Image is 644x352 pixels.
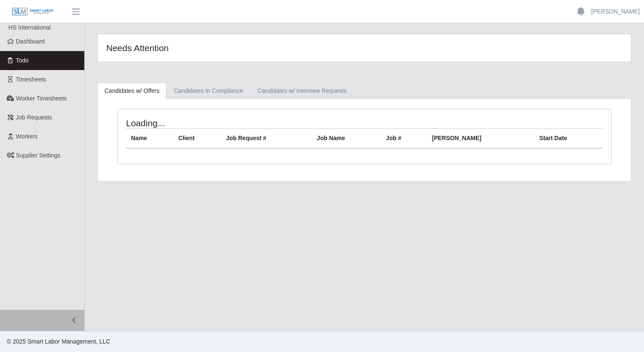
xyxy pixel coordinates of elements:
[16,152,61,159] span: Supplier Settings
[250,83,354,99] a: Candidates w/ Interview Requests
[12,7,54,16] img: SLM Logo
[8,24,51,31] span: HS International
[16,133,38,140] span: Workers
[221,129,312,149] th: Job Request #
[7,338,110,345] span: © 2025 Smart Labor Management, LLC
[16,38,45,45] span: Dashboard
[126,118,317,128] h4: Loading...
[166,83,250,99] a: Candidates In Compliance
[106,43,314,53] h4: Needs Attention
[16,57,29,64] span: Todo
[312,129,381,149] th: Job Name
[126,129,173,149] th: Name
[16,95,67,102] span: Worker Timesheets
[173,129,221,149] th: Client
[591,7,640,16] a: [PERSON_NAME]
[381,129,427,149] th: Job #
[97,83,166,99] a: Candidates w/ Offers
[427,129,534,149] th: [PERSON_NAME]
[16,76,46,83] span: Timesheets
[16,114,52,121] span: Job Requests
[534,129,603,149] th: Start Date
